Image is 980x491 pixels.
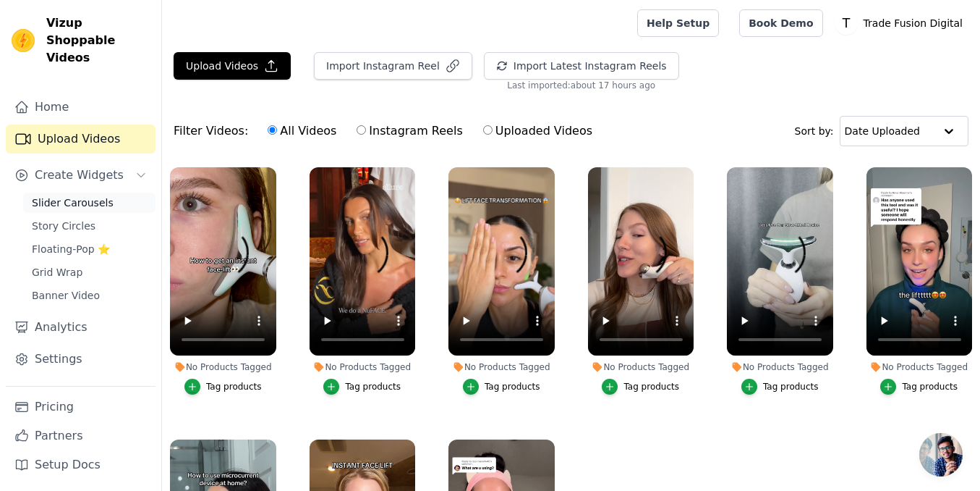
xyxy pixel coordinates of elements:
[46,14,150,67] span: Vizup Shoppable Videos
[23,285,155,306] a: Banner Video
[482,122,593,140] label: Uploaded Videos
[866,361,973,373] div: No Products Tagged
[23,216,155,236] a: Story Circles
[6,450,155,479] a: Setup Docs
[919,433,963,477] a: Open chat
[32,265,82,280] span: Grid Wrap
[485,381,540,393] div: Tag products
[314,52,472,80] button: Import Instagram Reel
[727,361,833,373] div: No Products Tagged
[32,196,114,210] span: Slider Carousels
[739,9,822,37] a: Book Demo
[268,125,277,135] input: All Videos
[6,421,155,450] a: Partners
[32,219,95,233] span: Story Circles
[448,361,555,373] div: No Products Tagged
[880,379,958,395] button: Tag products
[858,10,968,36] p: Trade Fusion Digital
[795,116,969,146] div: Sort by:
[170,361,276,373] div: No Products Tagged
[6,393,155,421] a: Pricing
[484,52,679,80] button: Import Latest Instagram Reels
[356,122,463,140] label: Instagram Reels
[174,52,291,80] button: Upload Videos
[483,125,493,135] input: Uploaded Videos
[267,122,337,140] label: All Videos
[588,361,694,373] div: No Products Tagged
[35,167,124,184] span: Create Widgets
[6,125,155,154] a: Upload Videos
[345,381,401,393] div: Tag products
[6,313,155,342] a: Analytics
[206,381,262,393] div: Tag products
[741,379,819,395] button: Tag products
[357,125,366,135] input: Instagram Reels
[12,29,35,52] img: Vizup
[6,345,155,374] a: Settings
[602,379,679,395] button: Tag products
[835,10,968,36] button: T Trade Fusion Digital
[6,93,155,122] a: Home
[310,361,416,373] div: No Products Tagged
[902,381,958,393] div: Tag products
[463,379,540,395] button: Tag products
[23,239,155,259] a: Floating-Pop ⭐
[23,262,155,282] a: Grid Wrap
[507,80,655,91] span: Last imported: about 17 hours ago
[23,193,155,213] a: Slider Carousels
[32,288,100,303] span: Banner Video
[841,16,850,30] text: T
[637,9,719,37] a: Help Setup
[6,161,155,190] button: Create Widgets
[174,114,600,148] div: Filter Videos:
[184,379,262,395] button: Tag products
[32,242,110,256] span: Floating-Pop ⭐
[323,379,401,395] button: Tag products
[623,381,679,393] div: Tag products
[763,381,819,393] div: Tag products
